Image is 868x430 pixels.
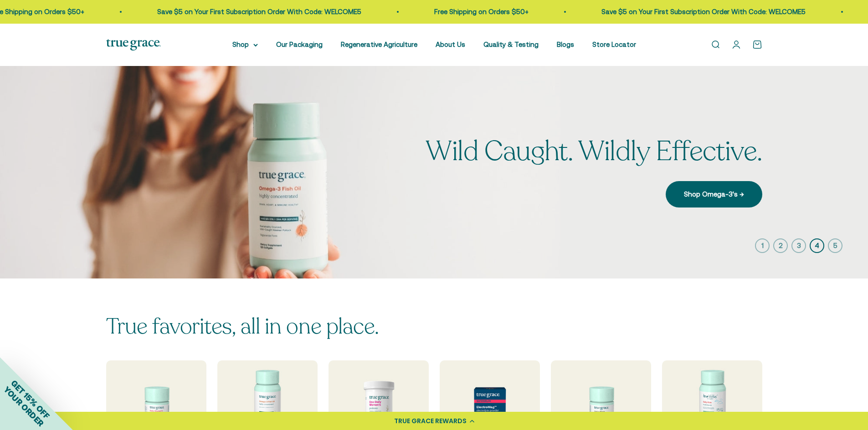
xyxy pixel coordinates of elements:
split-lines: True favorites, all in one place. [106,312,379,341]
div: TRUE GRACE REWARDS [394,416,467,426]
p: Save $5 on Your First Subscription Order With Code: WELCOME5 [153,6,357,17]
split-lines: Wild Caught. Wildly Effective. [426,133,762,170]
p: Save $5 on Your First Subscription Order With Code: WELCOME5 [597,6,801,17]
span: GET 15% OFF [9,378,51,420]
button: 5 [828,238,842,253]
a: Our Packaging [276,40,323,48]
button: 2 [773,238,788,253]
span: YOUR ORDER [2,384,46,428]
a: Store Locator [592,40,636,48]
summary: Shop [232,39,258,50]
button: 4 [810,238,824,253]
a: Quality & Testing [483,40,539,48]
button: 3 [791,238,806,253]
button: 1 [755,238,770,253]
a: Free Shipping on Orders $50+ [430,8,524,15]
a: Blogs [557,40,574,48]
a: Shop Omega-3's → [666,181,762,207]
a: About Us [436,40,465,48]
a: Regenerative Agriculture [341,40,417,48]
